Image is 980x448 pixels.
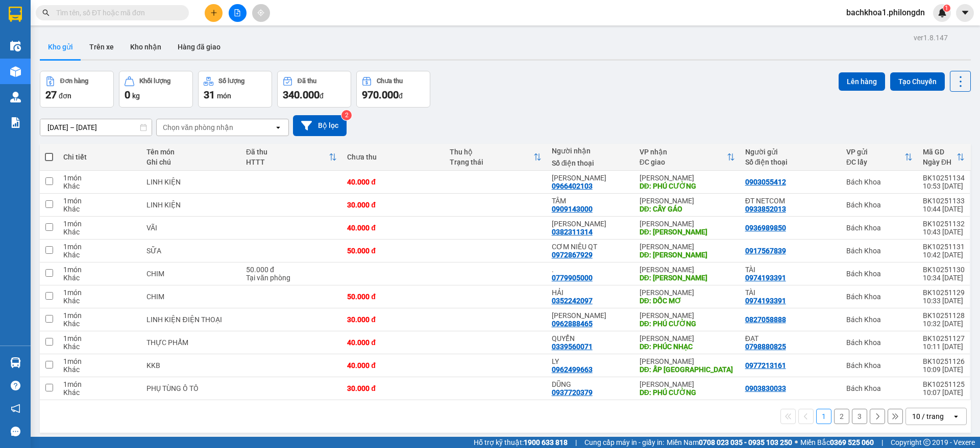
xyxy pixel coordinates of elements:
img: warehouse-icon [10,92,21,102]
span: ⚪️ [795,440,798,444]
div: Khác [63,274,136,282]
div: Bách Khoa [846,384,913,392]
div: Đơn hàng [60,77,88,85]
th: Toggle SortBy [918,144,970,171]
div: 30.000 đ [347,201,439,209]
div: 0903055412 [745,178,786,186]
span: bachkhoa1.philongdn [838,6,933,19]
div: BK10251128 [923,311,965,320]
div: Bách Khoa [846,247,913,255]
img: logo-vxr [9,7,22,22]
div: 10:07 [DATE] [923,388,965,397]
div: 0977213161 [745,361,786,370]
span: | [575,437,577,448]
span: Miền Bắc [800,437,874,448]
button: Tạo Chuyến [890,72,945,91]
span: Cung cấp máy in - giấy in: [584,437,664,448]
div: 10:32 [DATE] [923,320,965,328]
span: Hỗ trợ kỹ thuật: [474,437,568,448]
strong: 1900 633 818 [524,438,568,446]
div: HOÀNG HẢI [552,174,629,182]
button: Bộ lọc [293,115,347,136]
div: Đã thu [298,77,316,85]
div: 0974193391 [745,274,786,282]
div: [PERSON_NAME] [640,197,735,205]
span: 27 [45,89,57,101]
div: Số lượng [218,77,244,85]
div: Số điện thoại [552,159,629,167]
div: ĐC lấy [846,158,904,166]
div: 40.000 đ [347,224,439,232]
div: DĐ: DỐC MƠ [640,297,735,305]
div: Ngày ĐH [923,158,957,166]
div: BK10251132 [923,220,965,228]
strong: 0369 525 060 [830,438,874,446]
th: Toggle SortBy [241,144,342,171]
div: 50.000 đ [246,266,337,274]
div: 10:43 [DATE] [923,228,965,236]
div: 1 món [63,266,136,274]
div: 0937720379 [552,388,593,397]
div: SỮA [146,247,236,255]
svg: open [274,123,282,131]
div: Khác [63,205,136,213]
div: BK10251134 [923,174,965,182]
div: Khác [63,388,136,397]
div: HTTT [246,158,329,166]
div: QUYỂN [552,334,629,342]
div: 0917567839 [745,247,786,255]
button: Kho nhận [122,35,169,59]
div: 0962888465 [552,320,593,328]
div: GIA BẢO [552,311,629,320]
div: Thu hộ [450,148,533,156]
div: 0933852013 [745,205,786,213]
div: 10:33 [DATE] [923,297,965,305]
div: 40.000 đ [347,338,439,347]
span: 1 [945,5,948,12]
div: DĐ: CÂY GÁO [640,205,735,213]
th: Toggle SortBy [634,144,740,171]
div: Bách Khoa [846,361,913,370]
strong: 0708 023 035 - 0935 103 250 [699,438,792,446]
div: Bách Khoa [846,293,913,301]
div: [PERSON_NAME] [640,311,735,320]
div: 0962499663 [552,365,593,374]
div: 10 / trang [912,411,944,421]
div: DĐ: PHÚ CƯỜNG [640,182,735,190]
span: | [881,437,883,448]
svg: open [952,412,960,420]
div: Chưa thu [347,153,439,161]
span: file-add [234,9,241,16]
div: DĐ: PHÚ CƯỜNG [640,388,735,397]
div: 0972867929 [552,251,593,259]
div: [PERSON_NAME] [640,174,735,182]
div: 1 món [63,220,136,228]
span: đơn [59,92,71,100]
div: Mã GD [923,148,957,156]
button: Lên hàng [839,72,885,91]
div: Người nhận [552,147,629,155]
div: ver 1.8.147 [914,32,948,43]
div: Bách Khoa [846,224,913,232]
span: đ [320,92,324,100]
img: icon-new-feature [938,8,947,17]
div: Người gửi [745,148,836,156]
img: warehouse-icon [10,41,21,51]
div: DĐ: PHÚ CƯỜNG [640,320,735,328]
div: Khối lượng [139,77,170,85]
div: Khác [63,182,136,190]
div: LINH KIỆN [146,178,236,186]
div: 0382311314 [552,228,593,236]
div: TÂM [552,197,629,205]
button: Hàng đã giao [169,35,229,59]
div: [PERSON_NAME] [640,220,735,228]
div: Khác [63,342,136,351]
span: 0 [125,89,130,101]
div: 30.000 đ [347,384,439,392]
div: DĐ: PHÚC NHẠC [640,342,735,351]
div: VP nhận [640,148,727,156]
div: Tại văn phòng [246,274,337,282]
button: caret-down [956,4,974,22]
div: Trạng thái [450,158,533,166]
div: 1 món [63,174,136,182]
